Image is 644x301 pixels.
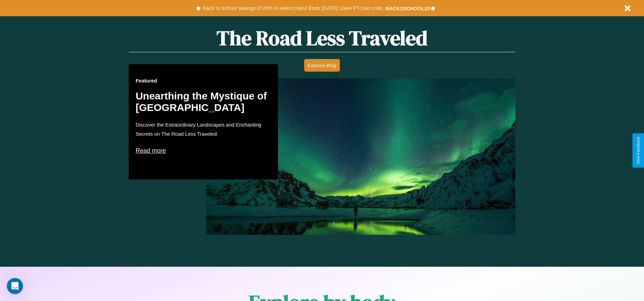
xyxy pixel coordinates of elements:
h3: Featured [135,78,271,83]
h2: Unearthing the Mystique of [GEOGRAPHIC_DATA] [135,90,271,113]
p: Read more [135,145,271,156]
div: Give Feedback [636,137,641,164]
button: Back to School savings of 20% in select cities! Ends [DATE] 10am PT.Use code: [201,3,385,13]
iframe: Intercom live chat [7,278,23,294]
h1: The Road Less Traveled [129,24,515,52]
button: Explore Blog [304,59,340,72]
b: BACK2SCHOOL20 [385,5,430,11]
p: Discover the Extraordinary Landscapes and Enchanting Secrets on The Road Less Traveled. [135,120,271,138]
